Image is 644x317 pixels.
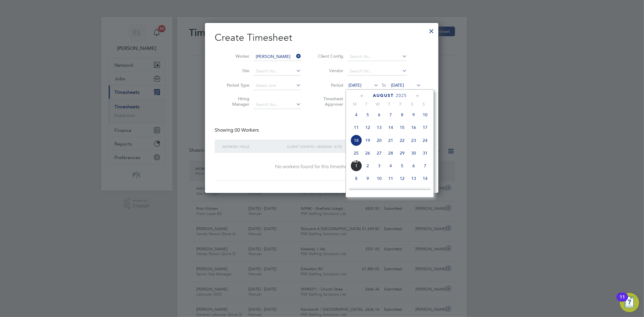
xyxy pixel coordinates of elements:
span: 14 [419,173,431,184]
label: Site [222,68,249,73]
div: 11 [620,297,625,305]
span: 1 [351,160,362,171]
span: 17 [373,185,385,197]
span: 19 [396,185,408,197]
span: T [383,101,395,107]
span: 9 [408,109,419,120]
span: 2 [362,160,373,171]
span: 23 [408,135,419,146]
span: 4 [351,109,362,120]
label: Worker [222,53,249,59]
input: Search for... [348,67,407,75]
span: 8 [396,109,408,120]
div: No workers found for this timesheet period. [221,164,423,170]
span: 29 [396,147,408,159]
input: Search for... [348,53,407,61]
span: 00 Workers [235,127,259,133]
span: 7 [385,109,396,120]
span: 7 [419,160,431,171]
span: 8 [351,173,362,184]
span: 16 [362,185,373,197]
span: 20 [408,185,419,197]
div: Showing [215,127,260,133]
span: 25 [351,147,362,159]
span: 11 [385,173,396,184]
span: 3 [373,160,385,171]
span: 15 [396,122,408,133]
span: 21 [385,135,396,146]
span: 9 [362,173,373,184]
span: 13 [373,122,385,133]
span: [DATE] [348,82,361,88]
div: Client Config / Vendor / Site [285,139,382,153]
input: Search for... [254,101,301,109]
button: Open Resource Center, 11 new notifications [620,293,639,312]
span: 30 [408,147,419,159]
span: W [372,101,383,107]
span: 19 [362,135,373,146]
span: 15 [351,185,362,197]
span: 22 [396,135,408,146]
span: 10 [373,173,385,184]
span: 5 [362,109,373,120]
span: 26 [362,147,373,159]
span: 28 [385,147,396,159]
span: 11 [351,122,362,133]
h2: Create Timesheet [215,31,429,44]
span: August [373,93,394,98]
span: 5 [396,160,408,171]
span: 6 [408,160,419,171]
span: Sep [351,160,362,163]
label: Vendor [316,68,343,73]
span: 13 [408,173,419,184]
span: 18 [351,135,362,146]
span: 27 [373,147,385,159]
span: 12 [396,173,408,184]
label: Timesheet Approver [316,96,343,107]
span: 14 [385,122,396,133]
span: 17 [419,122,431,133]
span: 18 [385,185,396,197]
span: 10 [419,109,431,120]
span: F [395,101,406,107]
span: 12 [362,122,373,133]
span: 31 [419,147,431,159]
input: Search for... [254,67,301,75]
span: [DATE] [391,82,404,88]
span: 6 [373,109,385,120]
span: 20 [373,135,385,146]
input: Select one [254,82,301,90]
span: 4 [385,160,396,171]
label: Client Config [316,53,343,59]
span: 21 [419,185,431,197]
span: 24 [419,135,431,146]
span: S [406,101,418,107]
label: Period Type [222,82,249,88]
span: M [349,101,360,107]
span: S [418,101,429,107]
input: Search for... [254,53,301,61]
span: To [380,81,388,89]
span: 16 [408,122,419,133]
span: T [360,101,372,107]
div: Worker / Role [221,139,285,153]
span: 2025 [396,93,407,98]
label: Hiring Manager [222,96,249,107]
label: Period [316,82,343,88]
